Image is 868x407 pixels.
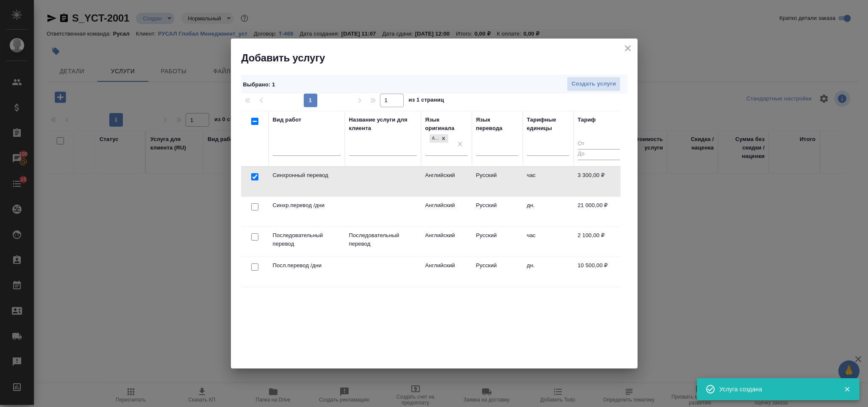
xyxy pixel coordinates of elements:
span: Выбрано : 1 [243,81,275,88]
p: Синхронный перевод [273,171,341,180]
td: час [523,227,574,257]
div: Английский [429,133,449,144]
p: Последовательный перевод [273,231,341,248]
input: От [578,139,620,150]
td: Английский [421,227,472,257]
span: Создать услуги [571,79,616,89]
td: Русский [472,167,523,197]
div: Английский [430,134,439,143]
h2: Добавить услугу [241,51,638,65]
p: Синхр.перевод /дни [273,201,341,210]
td: Русский [472,197,523,227]
button: close [621,42,634,55]
div: Название услуги для клиента [349,116,417,133]
button: Закрыть [838,385,856,393]
div: Вид работ [273,116,302,124]
td: 3 300,00 ₽ [574,167,624,197]
td: дн. [523,257,574,287]
td: 21 000,00 ₽ [574,197,624,227]
p: Посл.перевод /дни [273,261,341,270]
div: Услуга создана [719,385,831,393]
button: Создать услуги [567,77,621,91]
div: Язык перевода [476,116,519,133]
div: Язык оригинала [425,116,468,133]
p: Последовательный перевод [349,231,417,248]
div: Тарифные единицы [527,116,569,133]
input: До [578,149,620,160]
td: Английский [421,197,472,227]
td: Русский [472,257,523,287]
td: Русский [472,227,523,257]
div: Тариф [578,116,596,124]
td: час [523,167,574,197]
span: из 1 страниц [409,95,444,107]
td: 10 500,00 ₽ [574,257,624,287]
td: дн. [523,197,574,227]
td: Английский [421,257,472,287]
td: 2 100,00 ₽ [574,227,624,257]
td: Английский [421,167,472,197]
